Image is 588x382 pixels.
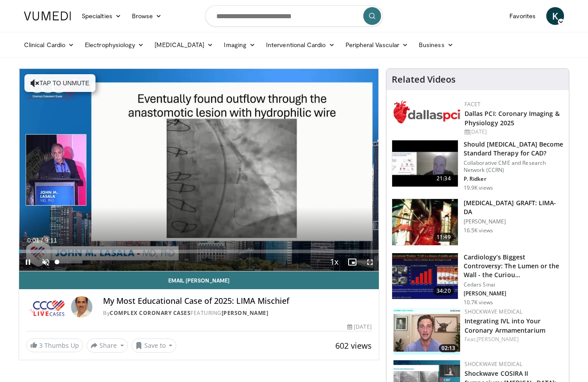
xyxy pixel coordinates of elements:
a: Interventional Cardio [261,36,340,54]
a: Shockwave Medical [465,360,523,368]
button: Tap to unmute [24,74,95,92]
span: 0:01 [27,237,39,244]
a: Favorites [504,7,541,25]
a: Electrophysiology [79,36,149,54]
div: Volume Level [57,260,82,263]
a: Browse [127,7,167,25]
span: 602 views [335,340,372,351]
p: [PERSON_NAME] [464,218,564,225]
a: [MEDICAL_DATA] [149,36,219,54]
video-js: Video Player [19,69,379,271]
h3: [MEDICAL_DATA] GRAFT: LIMA-DA [464,199,564,216]
a: Specialties [76,7,127,25]
h3: Cardiology’s Biggest Controversy: The Lumen or the Wall - the Curiou… [464,253,564,279]
a: 34:20 Cardiology’s Biggest Controversy: The Lumen or the Wall - the Curiou… Cedars Sinai [PERSON_... [392,253,564,306]
div: Feat. [465,335,562,343]
p: P. Ridker [464,175,564,183]
a: Shockwave Medical [465,308,523,315]
img: eb63832d-2f75-457d-8c1a-bbdc90eb409c.150x105_q85_crop-smart_upscale.jpg [392,140,458,187]
a: K [546,7,564,25]
a: FACET [465,100,481,108]
p: 16.5K views [464,227,493,234]
h3: Should [MEDICAL_DATA] Become Standard Therapy for CAD? [464,140,564,158]
button: Unmute [37,253,55,271]
button: Playback Rate [326,253,343,271]
span: 34:20 [433,286,454,295]
div: [DATE] [465,128,562,136]
a: [PERSON_NAME] [477,335,519,343]
span: 21:34 [433,174,454,183]
a: Email [PERSON_NAME] [19,271,379,289]
p: Cedars Sinai [464,281,564,288]
h4: Related Videos [392,74,456,85]
a: Dallas PCI: Coronary Imaging & Physiology 2025 [465,109,560,127]
h4: My Most Educational Case of 2025: LIMA Mischief [103,296,371,306]
p: 10.7K views [464,299,493,306]
img: Complex Coronary Cases [26,296,68,318]
a: Integrating IVL into Your Coronary Armamentarium [465,317,545,334]
span: 9:11 [45,237,57,244]
a: 11:49 [MEDICAL_DATA] GRAFT: LIMA-DA [PERSON_NAME] 16.5K views [392,199,564,246]
img: d453240d-5894-4336-be61-abca2891f366.150x105_q85_crop-smart_upscale.jpg [392,253,458,299]
p: [PERSON_NAME] [464,290,564,297]
img: VuMedi Logo [24,12,71,20]
span: 11:49 [433,233,454,242]
div: By FEATURING [103,309,371,317]
span: / [41,237,43,244]
button: Save to [131,338,177,353]
a: Business [413,36,459,54]
a: 02:13 [393,308,460,354]
a: Clinical Cardio [19,36,79,54]
button: Pause [19,253,37,271]
span: 02:13 [439,344,458,352]
a: 3 Thumbs Up [26,338,83,352]
span: 3 [39,341,43,350]
a: Imaging [219,36,261,54]
div: [DATE] [347,323,371,331]
input: Search topics, interventions [205,5,383,27]
a: Peripheral Vascular [340,36,413,54]
img: Avatar [71,296,92,318]
img: 939357b5-304e-4393-95de-08c51a3c5e2a.png.150x105_q85_autocrop_double_scale_upscale_version-0.2.png [393,100,460,123]
div: Progress Bar [19,250,379,253]
a: 21:34 Should [MEDICAL_DATA] Become Standard Therapy for CAD? Collaborative CME and Research Netwo... [392,140,564,191]
a: Complex Coronary Cases [110,309,191,317]
a: [PERSON_NAME] [222,309,269,317]
p: Collaborative CME and Research Network (CCRN) [464,159,564,174]
button: Share [87,338,128,353]
button: Enable picture-in-picture mode [343,253,361,271]
img: feAgcbrvkPN5ynqH4xMDoxOjA4MTsiGN.150x105_q85_crop-smart_upscale.jpg [392,199,458,245]
img: adf1c163-93e5-45e2-b520-fc626b6c9d57.150x105_q85_crop-smart_upscale.jpg [393,308,460,354]
p: 19.9K views [464,184,493,191]
button: Fullscreen [361,253,379,271]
